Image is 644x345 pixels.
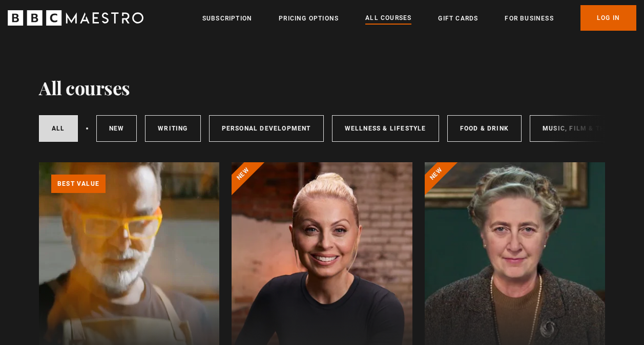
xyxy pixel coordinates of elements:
[96,115,137,142] a: New
[51,175,106,193] p: Best value
[580,5,636,31] a: Log In
[530,115,639,142] a: Music, Film & Theatre
[505,13,553,24] a: For business
[8,10,143,26] svg: BBC Maestro
[209,115,324,142] a: Personal Development
[438,13,478,24] a: Gift Cards
[332,115,439,142] a: Wellness & Lifestyle
[202,5,636,31] nav: Primary
[447,115,522,142] a: Food & Drink
[365,13,411,24] a: All Courses
[279,13,339,24] a: Pricing Options
[39,77,130,98] h1: All courses
[145,115,200,142] a: Writing
[39,115,78,142] a: All
[202,13,252,24] a: Subscription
